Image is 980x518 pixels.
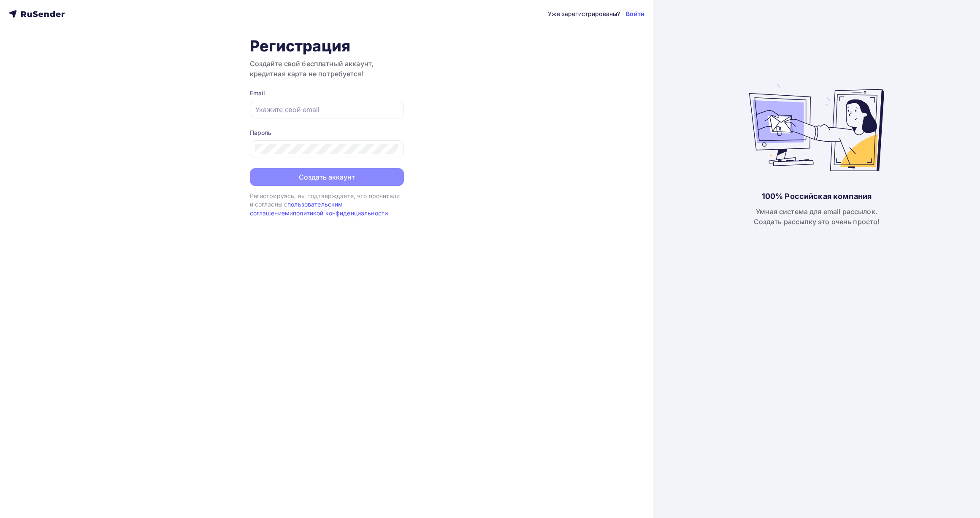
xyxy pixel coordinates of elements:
[250,89,404,97] div: Email
[762,191,872,201] div: 100% Российская компания
[626,10,644,18] a: Войти
[255,105,398,115] input: Укажите свой email
[250,37,404,55] h1: Регистрация
[250,201,343,216] a: пользовательским соглашением
[250,129,404,137] div: Пароль
[250,192,404,217] div: Регистрируясь, вы подтверждаете, что прочитали и согласны с и .
[250,59,404,79] h3: Создайте свой бесплатный аккаунт, кредитная карта не потребуется!
[293,209,388,217] a: политикой конфиденциальности
[754,207,880,227] div: Умная система для email рассылок. Создать рассылку это очень просто!
[548,10,620,18] div: Уже зарегистрированы?
[250,168,404,186] button: Создать аккаунт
